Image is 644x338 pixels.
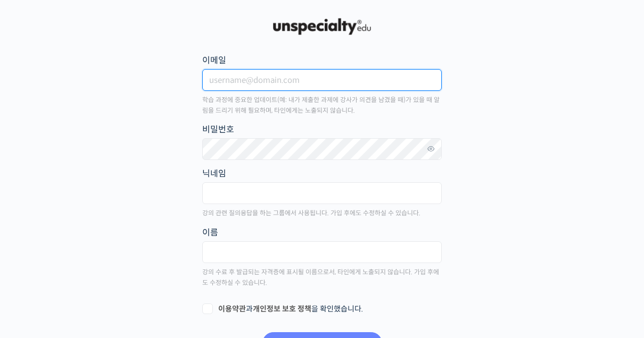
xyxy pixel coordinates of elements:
[202,304,442,315] label: 과 을 확인했습니다.
[3,250,70,276] a: 홈
[70,250,137,276] a: 대화
[34,266,40,274] span: 홈
[202,225,218,240] legend: 이름
[202,95,442,116] p: 학습 과정에 중요한 업데이트(예: 내가 제출한 과제에 강사가 의견을 남겼을 때)가 있을 때 알림을 드리기 위해 필요하며, 타인에게는 노출되지 않습니다.
[202,53,442,67] label: 이메일
[202,122,442,137] label: 비밀번호
[202,166,226,181] legend: 닉네임
[202,267,442,289] p: 강의 수료 후 발급되는 자격증에 표시될 이름으로서, 타인에게 노출되지 않습니다. 가입 후에도 수정하실 수 있습니다.
[137,250,204,276] a: 설정
[253,304,311,314] a: 개인정보 보호 정책
[218,304,246,314] a: 이용약관
[202,208,442,218] p: 강의 관련 질의응답을 하는 그룹에서 사용됩니다. 가입 후에도 수정하실 수 있습니다.
[97,266,110,275] span: 대화
[202,69,442,91] input: username@domain.com
[164,266,177,274] span: 설정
